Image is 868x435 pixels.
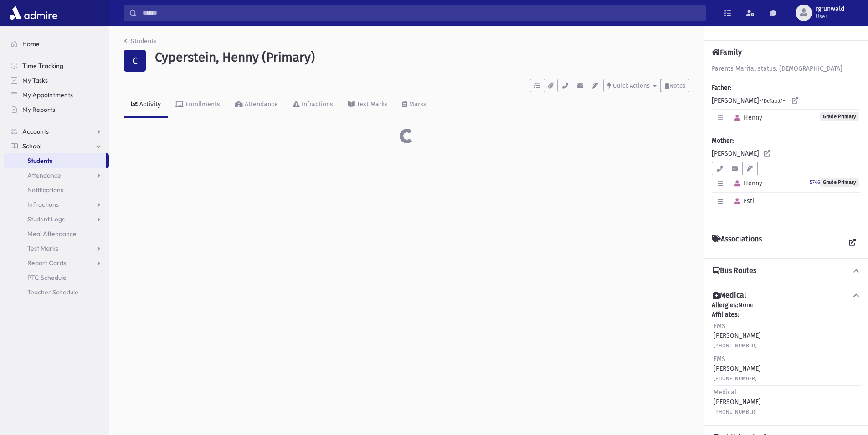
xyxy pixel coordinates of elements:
[4,153,106,168] a: Students
[4,197,109,212] a: Infractions
[395,92,434,118] a: Marks
[712,300,861,418] div: None
[27,288,78,296] span: Teacher Schedule
[4,285,109,299] a: Teacher Schedule
[27,171,61,179] span: Attendance
[4,124,109,139] a: Accounts
[4,270,109,285] a: PTC Schedule
[712,235,762,251] h4: Associations
[714,322,725,330] span: EMS
[714,388,736,396] span: Medical
[155,50,689,65] h1: Cyperstein, Henny (Primary)
[669,82,685,89] span: Notes
[22,40,40,48] span: Home
[820,178,859,187] span: Grade Primary
[137,5,705,21] input: Search
[712,266,861,276] button: Bus Routes
[355,100,388,108] div: Test Marks
[730,197,754,205] span: Esti
[712,64,861,220] div: [PERSON_NAME] [PERSON_NAME]
[712,137,734,145] b: Mother:
[124,37,157,50] nav: breadcrumb
[714,355,725,363] span: EMS
[4,226,109,241] a: Meal Attendance
[124,92,168,118] a: Activity
[285,92,340,118] a: Infractions
[407,100,426,108] div: Marks
[712,301,738,309] b: Allergies:
[4,183,109,197] a: Notifications
[124,50,146,72] div: C
[661,79,689,92] button: Notes
[730,114,762,121] span: Henny
[844,235,861,251] a: View all Associations
[712,84,731,92] b: Father:
[22,105,55,114] span: My Reports
[713,291,746,300] h4: Medical
[340,92,395,118] a: Test Marks
[27,186,63,194] span: Notifications
[816,5,844,13] span: rgrunwald
[4,73,109,88] a: My Tasks
[613,82,650,89] span: Quick Actions
[27,215,65,223] span: Student Logs
[820,112,859,121] span: Grade Primary
[27,200,59,209] span: Infractions
[4,241,109,256] a: Test Marks
[714,321,761,350] div: [PERSON_NAME]
[7,4,60,22] img: AdmirePro
[27,157,52,165] span: Students
[168,92,227,118] a: Enrollments
[712,48,742,57] h4: Family
[227,92,285,118] a: Attendance
[4,58,109,73] a: Time Tracking
[714,376,757,382] small: [PHONE_NUMBER]
[4,88,109,102] a: My Appointments
[300,100,333,108] div: Infractions
[810,178,820,186] a: 5746
[712,64,861,73] div: Parents Marital status: [DEMOGRAPHIC_DATA]
[714,354,761,383] div: [PERSON_NAME]
[22,62,63,70] span: Time Tracking
[27,244,58,252] span: Test Marks
[27,273,67,282] span: PTC Schedule
[4,256,109,270] a: Report Cards
[124,37,157,45] a: Students
[4,139,109,153] a: School
[714,388,761,416] div: [PERSON_NAME]
[810,179,820,185] small: 5746
[22,127,49,136] span: Accounts
[713,266,756,276] h4: Bus Routes
[22,91,73,99] span: My Appointments
[27,230,77,238] span: Meal Attendance
[27,259,66,267] span: Report Cards
[4,168,109,183] a: Attendance
[22,142,41,150] span: School
[714,343,757,349] small: [PHONE_NUMBER]
[4,212,109,226] a: Student Logs
[712,311,739,319] b: Affiliates:
[603,79,661,92] button: Quick Actions
[184,100,220,108] div: Enrollments
[730,179,762,187] span: Henny
[816,13,844,20] span: User
[714,409,757,415] small: [PHONE_NUMBER]
[712,291,861,300] button: Medical
[4,102,109,117] a: My Reports
[22,76,48,84] span: My Tasks
[4,37,109,51] a: Home
[243,100,278,108] div: Attendance
[138,100,161,108] div: Activity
